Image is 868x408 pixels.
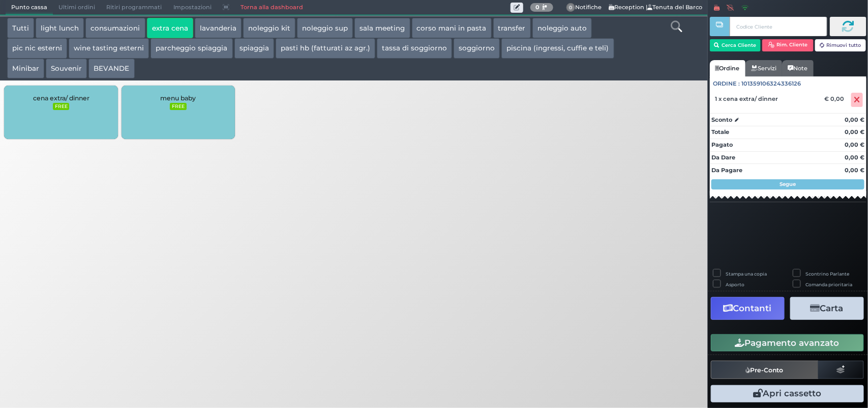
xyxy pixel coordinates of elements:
[762,39,814,51] button: Rim. Cliente
[377,38,452,59] button: tassa di soggiorno
[243,18,295,38] button: noleggio kit
[7,18,34,38] button: Tutti
[742,79,801,88] span: 101359106324336126
[780,181,796,187] strong: Segue
[845,167,864,174] strong: 0,00 €
[147,18,193,38] button: extra cena
[354,18,410,38] button: sala meeting
[845,141,864,148] strong: 0,00 €
[815,39,866,51] button: Rimuovi tutto
[170,103,186,110] small: FREE
[710,39,761,51] button: Cerca Cliente
[160,94,196,102] span: menu baby
[726,281,744,288] label: Asporto
[806,270,850,277] label: Scontrino Parlante
[745,60,782,76] a: Servizi
[53,1,101,15] span: Ultimi ordini
[7,59,44,79] button: Minibar
[726,270,767,277] label: Stampa una copia
[53,103,69,110] small: FREE
[845,154,864,161] strong: 0,00 €
[85,18,145,38] button: consumazioni
[276,38,375,59] button: pasti hb (fatturati az agr.)
[711,385,864,402] button: Apri cassetto
[806,281,853,288] label: Comanda prioritaria
[711,116,732,124] strong: Sconto
[730,17,827,36] input: Codice Cliente
[711,361,819,379] button: Pre-Conto
[36,18,84,38] button: light lunch
[532,18,592,38] button: noleggio auto
[235,1,309,15] a: Torna alla dashboard
[790,297,864,320] button: Carta
[297,18,353,38] button: noleggio sup
[46,59,87,79] button: Souvenir
[535,4,540,11] b: 0
[566,3,576,12] span: 0
[845,116,864,123] strong: 0,00 €
[711,141,733,148] strong: Pagato
[412,18,492,38] button: corso mani in pasta
[69,38,149,59] button: wine tasting esterni
[711,334,864,351] button: Pagamento avanzato
[501,38,614,59] button: piscina (ingressi, cuffie e teli)
[454,38,500,59] button: soggiorno
[7,38,67,59] button: pic nic esterni
[823,95,849,102] div: € 0,00
[845,128,864,135] strong: 0,00 €
[33,94,89,102] span: cena extra/ dinner
[713,79,740,88] span: Ordine :
[493,18,531,38] button: transfer
[710,60,745,76] a: Ordine
[711,128,729,135] strong: Totale
[782,60,813,76] a: Note
[151,38,232,59] button: parcheggio spiaggia
[6,1,53,15] span: Punto cassa
[711,154,735,161] strong: Da Dare
[711,297,785,320] button: Contanti
[715,95,778,102] span: 1 x cena extra/ dinner
[234,38,274,59] button: spiaggia
[168,1,217,15] span: Impostazioni
[195,18,242,38] button: lavanderia
[711,167,742,174] strong: Da Pagare
[88,59,134,79] button: BEVANDE
[101,1,167,15] span: Ritiri programmati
